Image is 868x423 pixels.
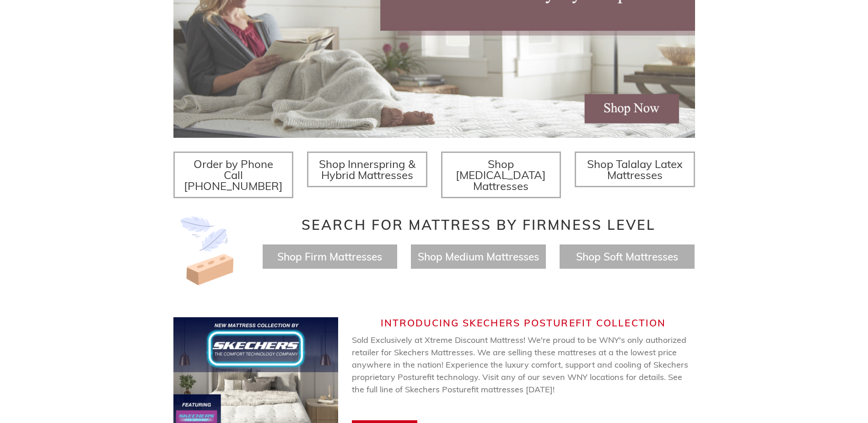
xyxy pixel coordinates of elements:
a: Shop Soft Mattresses [576,250,678,263]
a: Order by Phone Call [PHONE_NUMBER] [173,152,294,198]
span: Shop Innerspring & Hybrid Mattresses [319,157,415,182]
span: Shop Talalay Latex Mattresses [587,157,683,182]
span: Introducing Skechers Posturefit Collection [381,317,666,329]
span: Shop [MEDICAL_DATA] Mattresses [456,157,546,193]
a: Shop Firm Mattresses [277,250,382,263]
a: Shop Innerspring & Hybrid Mattresses [307,152,427,187]
img: Image-of-brick- and-feather-representing-firm-and-soft-feel [173,217,242,285]
a: Shop [MEDICAL_DATA] Mattresses [441,152,561,198]
a: Shop Medium Mattresses [418,250,539,263]
span: Order by Phone Call [PHONE_NUMBER] [184,157,283,193]
span: Search for Mattress by Firmness Level [302,216,656,233]
span: Sold Exclusively at Xtreme Discount Mattress! We're proud to be WNY's only authorized retailer fo... [352,335,688,419]
a: Shop Talalay Latex Mattresses [575,152,695,187]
